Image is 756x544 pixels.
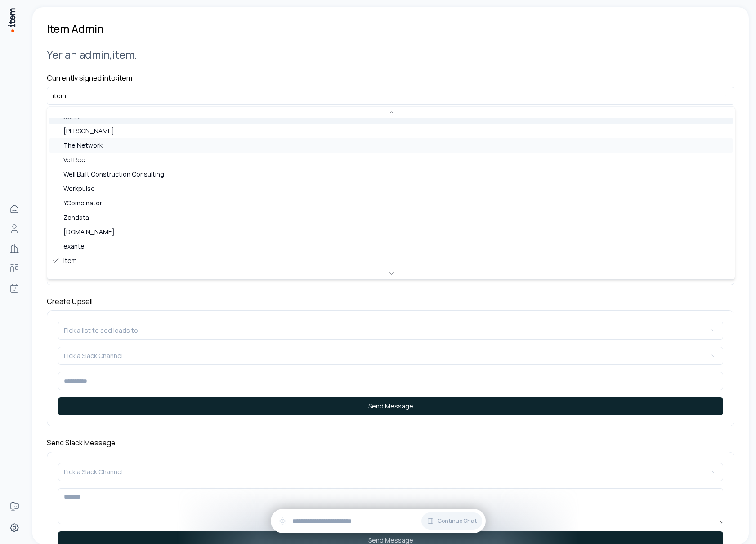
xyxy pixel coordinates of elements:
span: Zendata [63,213,89,222]
span: [DOMAIN_NAME] [63,228,115,237]
span: VetRec [63,156,85,165]
span: YCombinator [63,199,102,208]
span: The Network [63,141,103,150]
span: item [63,257,77,266]
span: Workpulse [63,185,95,194]
span: exante [63,242,85,251]
span: [PERSON_NAME] [63,127,114,136]
span: Well Built Construction Consulting [63,170,164,179]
